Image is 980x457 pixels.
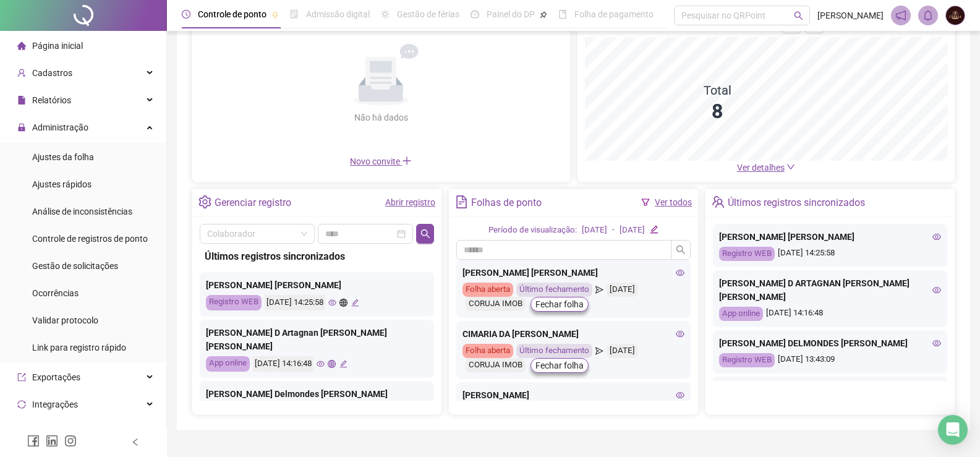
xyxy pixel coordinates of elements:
[455,195,468,208] span: file-text
[17,96,26,105] span: file
[351,299,359,307] span: edit
[265,295,325,310] div: [DATE] 14:25:58
[271,11,279,19] span: pushpin
[676,268,684,277] span: eye
[462,388,684,402] div: [PERSON_NAME]
[420,229,430,239] span: search
[932,286,941,294] span: eye
[32,261,118,271] span: Gestão de solicitações
[17,400,26,409] span: sync
[530,358,589,373] button: Fechar folha
[932,233,941,241] span: eye
[32,399,78,409] span: Integrações
[402,156,412,166] span: plus
[32,372,80,382] span: Exportações
[32,179,92,189] span: Ajustes rápidos
[641,198,650,207] span: filter
[253,356,313,372] div: [DATE] 14:16:48
[676,330,684,338] span: eye
[350,156,412,166] span: Novo convite
[182,10,190,19] span: clock-circle
[607,344,638,358] div: [DATE]
[32,427,82,437] span: Acesso à API
[817,9,884,22] span: [PERSON_NAME]
[17,123,26,132] span: lock
[32,122,88,132] span: Administração
[131,438,140,446] span: left
[328,299,336,307] span: eye
[786,163,795,171] span: down
[381,10,390,19] span: sun
[719,353,941,367] div: [DATE] 13:43:09
[794,11,803,20] span: search
[328,360,336,368] span: global
[205,249,429,264] div: Últimos registros sincronizados
[462,266,684,280] div: [PERSON_NAME] [PERSON_NAME]
[32,207,132,216] span: Análise de inconsistências
[595,344,603,358] span: send
[471,192,542,213] div: Folhas de ponto
[206,356,250,372] div: App online
[938,415,968,445] div: Open Intercom Messenger
[466,297,526,311] div: CORUJA IMOB
[306,9,370,19] span: Admissão digital
[17,41,26,50] span: home
[206,326,428,353] div: [PERSON_NAME] D Artagnan [PERSON_NAME] [PERSON_NAME]
[719,276,941,304] div: [PERSON_NAME] D ARTAGNAN [PERSON_NAME] [PERSON_NAME]
[46,435,58,447] span: linkedin
[206,387,428,401] div: [PERSON_NAME] Delmondes [PERSON_NAME]
[719,307,763,321] div: App online
[324,111,438,124] div: Não há dados
[719,247,941,261] div: [DATE] 14:25:58
[558,10,567,19] span: book
[676,245,686,255] span: search
[17,373,26,382] span: export
[719,353,775,367] div: Registro WEB
[198,9,266,19] span: Controle de ponto
[530,297,589,312] button: Fechar folha
[462,283,513,297] div: Folha aberta
[895,10,906,21] span: notification
[471,10,479,19] span: dashboard
[27,435,40,447] span: facebook
[17,69,26,77] span: user-add
[397,9,459,19] span: Gestão de férias
[655,197,692,207] a: Ver todos
[612,224,615,237] div: -
[32,41,83,51] span: Página inicial
[737,163,785,173] span: Ver detalhes
[650,225,658,233] span: edit
[198,195,211,208] span: setting
[607,283,638,297] div: [DATE]
[582,224,607,237] div: [DATE]
[32,234,148,244] span: Controle de registros de ponto
[574,9,654,19] span: Folha de pagamento
[620,224,645,237] div: [DATE]
[466,358,526,372] div: CORUJA IMOB
[290,10,299,19] span: file-done
[712,195,725,208] span: team
[516,344,592,358] div: Último fechamento
[719,247,775,261] div: Registro WEB
[462,344,513,358] div: Folha aberta
[385,197,435,207] a: Abrir registro
[535,359,584,372] span: Fechar folha
[317,360,325,368] span: eye
[516,283,592,297] div: Último fechamento
[719,307,941,321] div: [DATE] 14:16:48
[32,68,72,78] span: Cadastros
[676,391,684,399] span: eye
[922,10,934,21] span: bell
[595,283,603,297] span: send
[32,315,98,325] span: Validar protocolo
[488,224,577,237] div: Período de visualização:
[339,299,347,307] span: global
[462,327,684,341] div: CIMARIA DA [PERSON_NAME]
[215,192,291,213] div: Gerenciar registro
[540,11,547,19] span: pushpin
[728,192,865,213] div: Últimos registros sincronizados
[719,336,941,350] div: [PERSON_NAME] DELMONDES [PERSON_NAME]
[32,343,126,352] span: Link para registro rápido
[64,435,77,447] span: instagram
[487,9,535,19] span: Painel do DP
